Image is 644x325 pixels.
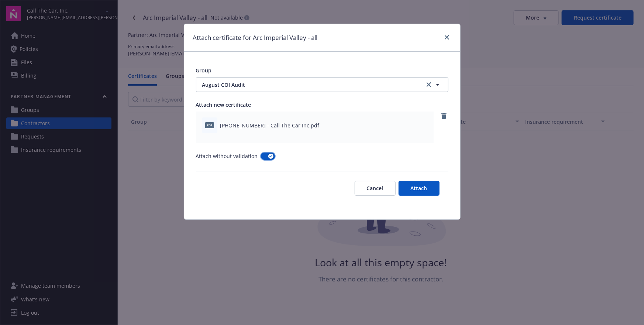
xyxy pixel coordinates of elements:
button: Cancel [355,181,396,196]
span: pdf [205,122,214,128]
a: clear selection [424,80,433,89]
span: [PHONE_NUMBER] - Call The Car Inc.pdf [220,122,320,129]
a: remove [440,112,448,120]
a: close [442,33,451,42]
h1: Attach certificate for Arc Imperial Valley - all [193,33,318,42]
span: Attach without validation [196,152,258,160]
button: August COI Auditclear selection [196,77,448,92]
span: Attach new certificate [196,101,251,108]
span: Group [196,67,212,74]
span: August COI Audit [202,81,410,89]
button: Attach [399,181,440,196]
